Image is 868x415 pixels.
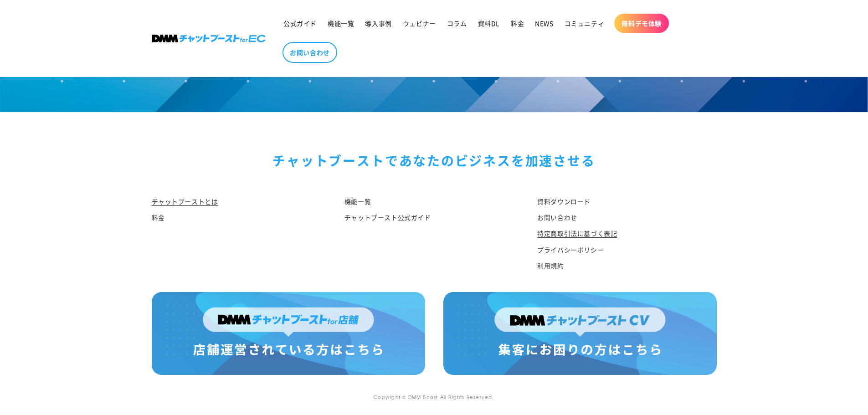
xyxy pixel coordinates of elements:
a: NEWS [529,14,559,33]
a: お問い合わせ [537,210,577,225]
small: Copyright © DMM Boost All Rights Reserved. [374,394,494,400]
div: チャットブーストで あなたのビジネスを加速させる [152,149,717,172]
span: コミュニティ [565,19,605,27]
a: 料金 [152,210,165,225]
a: 料金 [505,14,529,33]
span: 無料デモ体験 [621,19,662,27]
a: プライバシーポリシー [537,242,604,258]
a: 無料デモ体験 [614,14,669,33]
a: 資料DL [473,14,505,33]
a: 資料ダウンロード [537,196,591,210]
a: チャットブーストとは [152,196,218,210]
a: 導入事例 [360,14,397,33]
span: 料金 [511,19,524,27]
span: NEWS [535,19,553,27]
a: コミュニティ [559,14,610,33]
span: 導入事例 [365,19,391,27]
span: 資料DL [478,19,500,27]
span: ウェビナー [403,19,436,27]
span: 機能一覧 [328,19,354,27]
span: コラム [447,19,467,27]
a: 利用規約 [537,258,564,274]
span: お問い合わせ [290,48,330,56]
a: 機能一覧 [322,14,360,33]
a: 機能一覧 [344,196,371,210]
a: 特定商取引法に基づく表記 [537,225,617,241]
a: ウェビナー [397,14,442,33]
span: 公式ガイド [283,19,317,27]
a: 公式ガイド [278,14,322,33]
a: お問い合わせ [282,42,337,63]
a: コラム [442,14,473,33]
img: 株式会社DMM Boost [152,35,266,42]
img: 店舗運営されている方はこちら [152,292,425,375]
img: 集客にお困りの方はこちら [443,292,717,375]
a: チャットブースト公式ガイド [344,210,431,225]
